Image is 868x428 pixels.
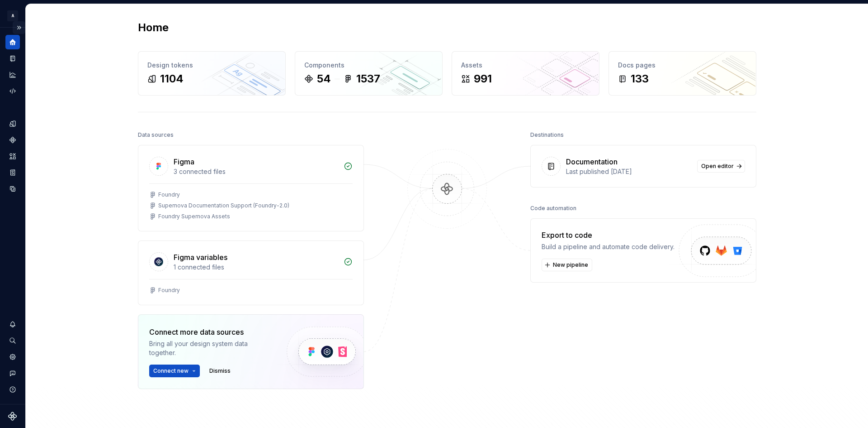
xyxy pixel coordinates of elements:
h2: Home [138,20,169,35]
button: Expand sidebar [13,21,25,34]
a: Documentation [5,51,20,66]
a: Figma3 connected filesFoundrySupernova Documentation Support (Foundry-2.0)Foundry Supernova Assets [138,145,364,231]
button: Dismiss [205,365,235,377]
div: 54 [317,72,331,86]
div: A [7,10,18,21]
div: Bring all your design system data together. [149,339,271,357]
a: Code automation [5,84,20,98]
div: Foundry [158,287,180,294]
div: Docs pages [618,61,747,70]
div: 3 connected files [174,167,338,176]
a: Docs pages133 [609,51,756,96]
span: Connect new [153,367,189,375]
div: Documentation [566,156,618,167]
a: Components [5,133,20,147]
a: Home [5,35,20,49]
div: Foundry [158,191,180,198]
div: Data sources [138,129,174,141]
button: New pipeline [542,259,592,271]
button: Notifications [5,317,20,332]
a: Assets [5,149,20,164]
div: Figma variables [174,252,227,263]
a: Open editor [697,160,745,173]
a: Components541537 [295,51,443,96]
a: Design tokens1104 [138,51,286,96]
a: Figma variables1 connected filesFoundry [138,240,364,305]
div: Figma [174,156,194,167]
div: Destinations [530,129,564,141]
div: Design tokens [147,61,276,70]
div: Foundry Supernova Assets [158,213,230,220]
div: Export to code [542,230,675,240]
span: Dismiss [209,367,231,375]
span: Open editor [701,163,734,170]
a: Data sources [5,182,20,196]
a: Assets991 [452,51,599,96]
a: Settings [5,350,20,364]
div: 133 [631,72,649,86]
button: A [2,6,24,25]
div: Build a pipeline and automate code delivery. [542,242,675,251]
span: New pipeline [553,261,588,269]
a: Analytics [5,67,20,82]
div: Connect more data sources [149,327,271,337]
a: Design tokens [5,116,20,131]
div: Assets [461,61,590,70]
button: Connect new [149,365,200,377]
svg: Supernova Logo [8,412,17,421]
div: Supernova Documentation Support (Foundry-2.0) [158,202,289,209]
div: 1 connected files [174,263,338,272]
div: 991 [474,72,492,86]
div: Components [304,61,433,70]
a: Storybook stories [5,165,20,180]
button: Search ⌘K [5,333,20,348]
button: Contact support [5,366,20,380]
div: 1104 [160,72,184,86]
div: 1537 [356,72,380,86]
div: Last published [DATE] [566,167,692,176]
div: Code automation [530,202,576,215]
